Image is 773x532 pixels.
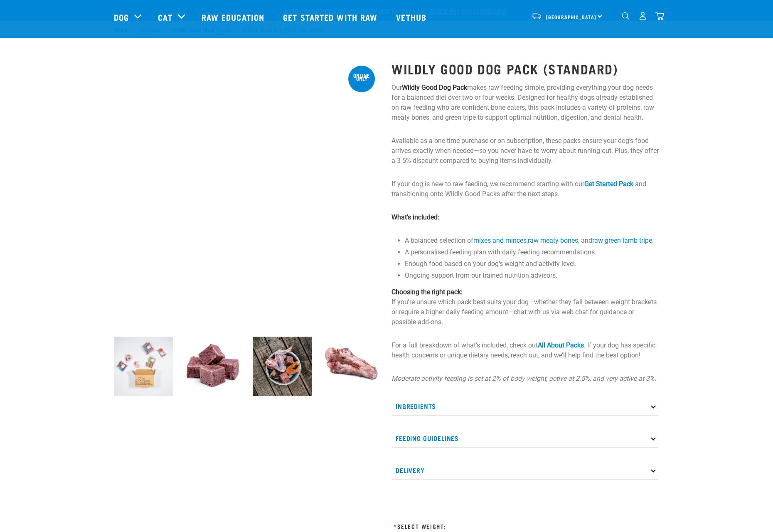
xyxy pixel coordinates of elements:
[402,84,467,91] strong: Wildly Good Dog Pack
[391,213,439,221] strong: What’s included:
[592,236,652,244] a: raw green lamb tripe
[584,180,633,188] a: Get Started Pack
[391,374,656,382] em: Moderate activity feeding is set at 2% of body weight, active at 2.5%, and very active at 3%.
[391,461,659,480] p: Delivery
[388,0,437,34] a: Vethub
[391,83,659,123] p: Our makes raw feeding simple, providing everything your dog needs for a balanced diet over two or...
[275,0,388,34] a: Get started with Raw
[193,0,275,34] a: Raw Education
[655,12,664,20] img: home-icon@2x.png
[183,337,243,396] img: Cubes
[391,287,659,327] p: If you're unsure which pack best suits your dog—whether they fall between weight brackets or requ...
[322,337,382,396] img: 1205 Veal Brisket 1pp 01
[114,61,382,328] img: Dog 0 2sec
[391,136,659,166] p: Available as a one-time purchase or on subscription, these packs ensure your dog’s food arrives e...
[405,259,659,269] li: Enough food based on your dog’s weight and activity level.
[114,337,173,396] img: Dog 0 2sec
[473,236,527,244] a: mixes and minces
[405,247,659,257] li: A personalised feeding plan with daily feeding recommendations.
[622,12,630,20] img: home-icon-1@2x.png
[405,236,659,246] li: A balanced selection of , , and .
[391,179,659,199] p: If your dog is new to raw feeding, we recommend starting with our and transitioning onto Wildly G...
[391,61,659,76] h1: Wildly Good Dog Pack (Standard)
[531,12,542,20] img: van-moving.png
[391,429,659,448] p: Feeding Guidelines
[538,341,584,349] a: All About Packs
[114,11,129,23] a: Dog
[391,523,579,529] h3: Select Weight:
[391,340,659,360] p: For a full breakdown of what's included, check out . If your dog has specific health concerns or ...
[528,236,578,244] a: raw meaty bones
[158,11,172,23] a: Cat
[253,337,312,396] img: Assortment of Raw Essentials Ingredients Including, Salmon Fillet, Cubed Beef And Tripe, Turkey W...
[405,271,659,281] li: Ongoing support from our trained nutrition advisors.
[638,12,647,20] img: user.png
[391,288,463,296] strong: Choosing the right pack:
[391,397,659,416] p: Ingredients
[546,15,596,18] span: [GEOGRAPHIC_DATA]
